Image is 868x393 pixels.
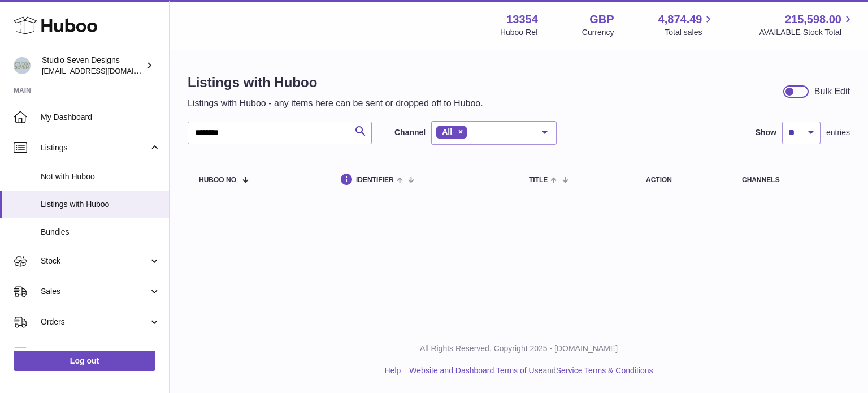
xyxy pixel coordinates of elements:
[658,12,715,38] a: 4,874.49 Total sales
[41,227,160,237] span: Bundles
[589,12,614,27] strong: GBP
[756,127,776,138] label: Show
[409,366,542,375] a: Website and Dashboard Terms of Use
[41,171,160,182] span: Not with Huboo
[188,74,483,92] h1: Listings with Huboo
[814,85,850,98] div: Bulk Edit
[41,347,160,358] span: Usage
[42,66,166,75] span: [EMAIL_ADDRESS][DOMAIN_NAME]
[646,176,719,184] div: action
[41,142,149,153] span: Listings
[658,12,702,27] span: 4,874.49
[42,55,144,76] div: Studio Seven Designs
[556,366,653,375] a: Service Terms & Conditions
[41,199,160,210] span: Listings with Huboo
[529,176,548,184] span: title
[41,256,149,266] span: Stock
[41,286,149,297] span: Sales
[665,27,715,38] span: Total sales
[356,176,394,184] span: identifier
[582,27,614,38] div: Currency
[14,351,155,371] a: Log out
[394,127,426,138] label: Channel
[199,176,236,184] span: Huboo no
[826,127,850,138] span: entries
[500,27,538,38] div: Huboo Ref
[179,343,859,354] p: All Rights Reserved. Copyright 2025 - [DOMAIN_NAME]
[405,365,653,376] li: and
[41,317,149,327] span: Orders
[14,57,31,74] img: internalAdmin-13354@internal.huboo.com
[785,12,841,27] span: 215,598.00
[759,12,854,38] a: 215,598.00 AVAILABLE Stock Total
[385,366,401,375] a: Help
[742,176,839,184] div: channels
[759,27,854,38] span: AVAILABLE Stock Total
[506,12,538,27] strong: 13354
[188,97,483,110] p: Listings with Huboo - any items here can be sent or dropped off to Huboo.
[41,112,160,123] span: My Dashboard
[442,127,452,136] span: All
